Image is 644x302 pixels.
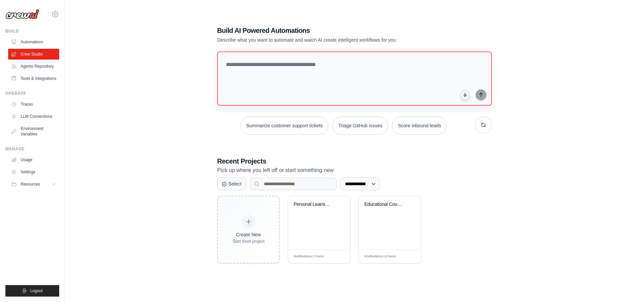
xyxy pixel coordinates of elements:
span: Modified about 10 hours [364,254,396,259]
a: Agents Repository [8,61,59,72]
a: Traces [8,99,59,110]
div: Create New [232,231,264,238]
button: Logout [5,285,59,297]
button: Triage GitHub issues [332,116,388,135]
div: Personal Learning Management System [294,201,335,208]
div: Build [5,28,59,34]
p: Pick up where you left off or start something new [217,166,492,175]
img: Logo [5,9,39,19]
span: Edit [405,254,411,259]
span: Resources [21,181,40,187]
div: Operate [5,91,59,96]
button: Resources [8,179,59,190]
p: Describe what you want to automate and watch AI create intelligent workflows for you [217,37,444,43]
a: Automations [8,37,59,47]
a: Tools & Integrations [8,73,59,84]
a: Crew Studio [8,49,59,60]
div: Manage [5,146,59,152]
h3: Recent Projects [217,156,492,166]
span: Logout [30,288,43,294]
button: Select [217,177,246,190]
div: Educational Course Creator [364,201,405,208]
a: Usage [8,154,59,165]
h1: Build AI Powered Automations [217,26,444,35]
span: Modified about 3 hours [294,254,324,259]
button: Click to speak your automation idea [460,90,470,100]
a: Settings [8,167,59,177]
button: Score inbound leads [392,116,447,135]
a: LLM Connections [8,111,59,122]
div: Start fresh project [232,239,264,244]
button: Summarize customer support tickets [240,116,328,135]
a: Environment Variables [8,123,59,139]
span: Edit [334,254,340,259]
button: Get new suggestions [475,116,492,133]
